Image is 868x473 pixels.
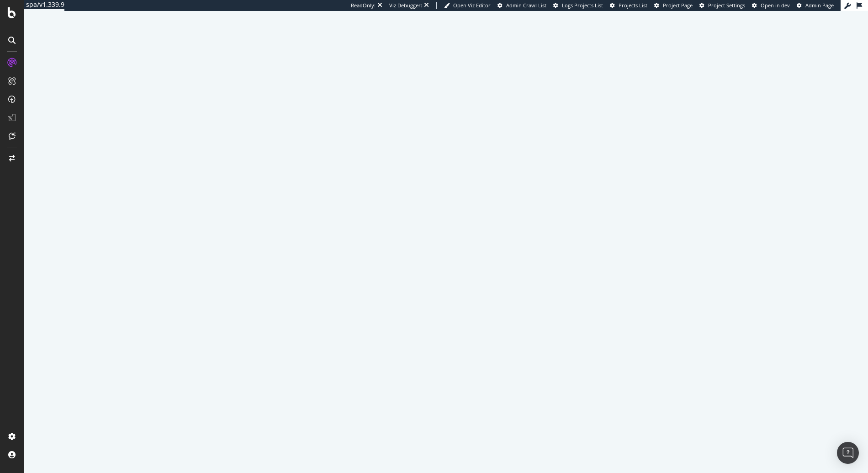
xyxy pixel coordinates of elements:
[444,2,491,9] a: Open Viz Editor
[761,2,790,9] span: Open in dev
[837,442,859,464] div: Open Intercom Messenger
[699,2,745,9] a: Project Settings
[351,2,376,9] div: ReadOnly:
[506,2,546,9] span: Admin Crawl List
[654,2,693,9] a: Project Page
[453,2,491,9] span: Open Viz Editor
[805,2,834,9] span: Admin Page
[619,2,647,9] span: Projects List
[498,2,546,9] a: Admin Crawl List
[389,2,422,9] div: Viz Debugger:
[752,2,790,9] a: Open in dev
[708,2,745,9] span: Project Settings
[413,218,479,251] div: animation
[797,2,834,9] a: Admin Page
[610,2,647,9] a: Projects List
[553,2,603,9] a: Logs Projects List
[562,2,603,9] span: Logs Projects List
[663,2,693,9] span: Project Page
